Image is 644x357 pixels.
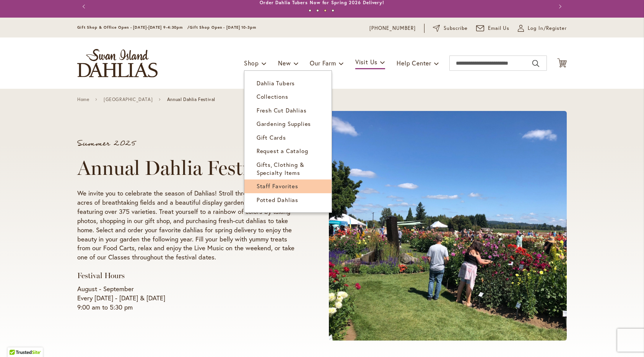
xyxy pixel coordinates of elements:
[316,9,319,12] button: 2 of 4
[257,196,298,204] span: Potted Dahlias
[324,9,327,12] button: 3 of 4
[309,9,311,12] button: 1 of 4
[77,156,300,179] h1: Annual Dahlia Festival
[77,189,300,262] p: We invite you to celebrate the season of Dahlias! Stroll through almost 50 acres of breathtaking ...
[369,24,416,32] a: [PHONE_NUMBER]
[77,271,300,280] h3: Festival Hours
[278,59,291,67] span: New
[444,24,468,32] span: Subscribe
[167,97,215,102] span: Annual Dahlia Festival
[310,59,336,67] span: Our Farm
[244,131,332,144] a: Gift Cards
[257,147,308,155] span: Request a Catalog
[104,97,153,102] a: [GEOGRAPHIC_DATA]
[257,120,311,127] span: Gardening Supplies
[77,49,158,77] a: store logo
[488,24,510,32] span: Email Us
[244,59,259,67] span: Shop
[77,25,190,30] span: Gift Shop & Office Open - [DATE]-[DATE] 9-4:30pm /
[257,79,295,87] span: Dahlia Tubers
[257,182,298,190] span: Staff Favorites
[355,58,377,66] span: Visit Us
[190,25,256,30] span: Gift Shop Open - [DATE] 10-3pm
[77,97,89,102] a: Home
[518,24,567,32] a: Log In/Register
[77,284,300,312] p: August - September Every [DATE] - [DATE] & [DATE] 9:00 am to 5:30 pm
[257,106,307,114] span: Fresh Cut Dahlias
[397,59,431,67] span: Help Center
[476,24,510,32] a: Email Us
[433,24,468,32] a: Subscribe
[257,93,288,100] span: Collections
[77,140,300,147] p: Summer 2025
[257,161,304,176] span: Gifts, Clothing & Specialty Items
[528,24,567,32] span: Log In/Register
[332,9,334,12] button: 4 of 4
